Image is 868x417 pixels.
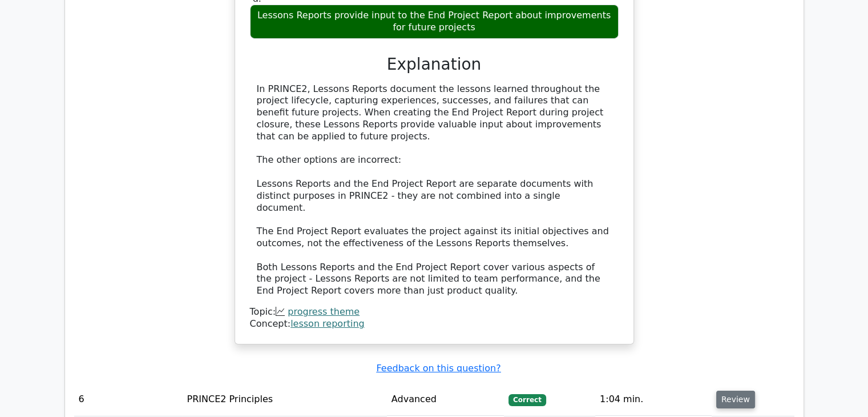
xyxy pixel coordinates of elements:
div: Concept: [250,318,619,330]
div: In PRINCE2, Lessons Reports document the lessons learned throughout the project lifecycle, captur... [257,83,612,297]
a: lesson reporting [290,318,365,329]
a: progress theme [288,306,360,317]
td: PRINCE2 Principles [182,383,386,416]
div: Lessons Reports provide input to the End Project Report about improvements for future projects [250,5,619,39]
button: Review [716,391,755,408]
td: 1:04 min. [595,383,712,416]
h3: Explanation [257,55,612,74]
div: Topic: [250,306,619,318]
td: 6 [74,383,183,416]
td: Advanced [387,383,504,416]
a: Feedback on this question? [376,363,500,374]
span: Correct [508,394,546,406]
